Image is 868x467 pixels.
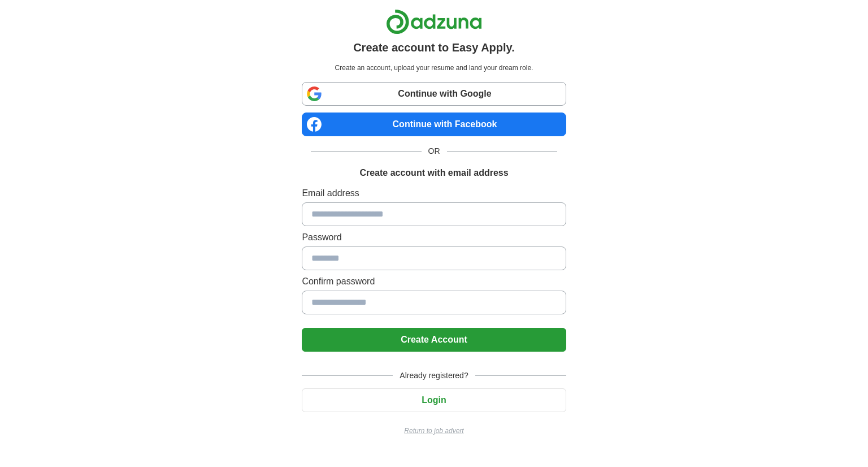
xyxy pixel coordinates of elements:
a: Continue with Facebook [302,113,566,136]
h1: Create account to Easy Apply. [353,39,515,56]
p: Create an account, upload your resume and land your dream role. [304,63,563,73]
label: Confirm password [302,275,566,288]
a: Continue with Google [302,82,566,106]
h1: Create account with email address [359,166,508,180]
span: OR [422,145,447,157]
button: Login [302,388,566,412]
a: Login [302,395,566,405]
label: Password [302,231,566,244]
button: Create Account [302,328,566,352]
label: Email address [302,187,566,200]
a: Return to job advert [302,426,566,436]
img: Adzuna logo [386,9,482,34]
span: Already registered? [393,370,475,382]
